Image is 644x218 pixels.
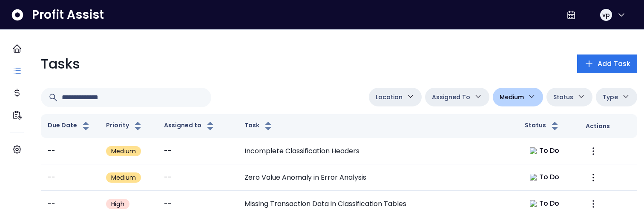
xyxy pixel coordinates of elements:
td: -- [157,138,237,164]
td: Zero Value Anomaly in Error Analysis [238,164,518,191]
span: To Do [539,172,560,182]
button: Due Date [48,121,91,131]
span: Medium [111,173,136,182]
img: todo [530,147,537,154]
td: Incomplete Classification Headers [238,138,518,164]
button: Add Task [577,54,637,73]
span: Medium [111,147,136,155]
span: Medium [500,92,524,102]
button: More [586,143,601,159]
td: -- [157,164,237,191]
button: More [586,196,601,212]
span: Status [553,92,573,102]
td: Missing Transaction Data in Classification Tables [238,191,518,217]
td: -- [41,191,99,217]
span: Location [376,92,402,102]
img: todo [530,200,537,207]
span: Profit Assist [32,7,104,23]
button: Status [525,121,560,131]
span: Assigned To [432,92,470,102]
img: todo [530,174,537,181]
button: More [586,170,601,185]
button: Assigned to [164,121,216,131]
th: Actions [579,114,637,138]
button: Task [244,121,273,131]
span: To Do [539,198,560,209]
span: vp [602,11,610,19]
span: Add Task [598,59,630,69]
span: To Do [539,146,560,156]
td: -- [157,191,237,217]
span: Type [603,92,618,102]
button: Priority [106,121,143,131]
span: High [111,200,124,208]
svg: Search icon [48,92,58,103]
p: Tasks [41,54,80,74]
td: -- [41,138,99,164]
td: -- [41,164,99,191]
